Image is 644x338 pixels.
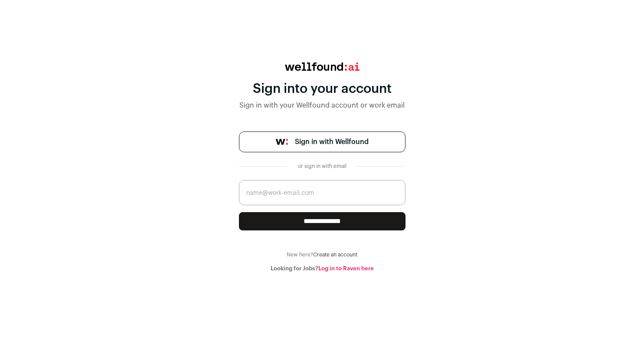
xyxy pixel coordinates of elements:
[295,137,369,147] span: Sign in with Wellfound
[239,81,405,97] div: Sign into your account
[239,180,405,205] input: name@work-email.com
[285,62,360,71] img: wellfound:ai
[239,251,405,258] div: New here?
[239,131,405,152] a: Sign in with Wellfound
[294,163,350,170] div: or sign in with email
[239,265,405,272] div: Looking for Jobs?
[313,252,357,257] a: Create an account
[239,100,405,111] div: Sign in with your Wellfound account or work email
[318,266,374,271] a: Log in to Raven here
[276,139,288,145] img: wellfound-symbol-flush-black-fb3c872781a75f747ccb3a119075da62bfe97bd399995f84a933054e44a575c4.png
